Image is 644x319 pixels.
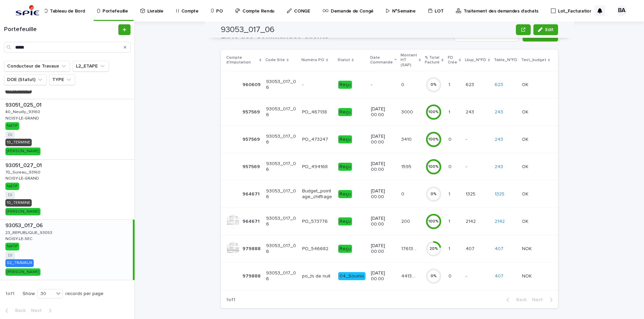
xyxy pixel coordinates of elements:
p: NOK [522,272,533,279]
p: Date Commande [370,54,393,67]
p: 93053_017_06 [266,216,297,227]
p: PO_467138 [302,109,333,115]
tr: 957569957569 93053_017_06PO_467138Reçu[DATE] 00:0030003000 100%11 243243 243 OKOK [221,98,561,126]
p: [DATE] 00:00 [371,270,396,282]
a: DI [8,133,12,137]
p: 979888 [242,272,262,279]
p: PO_473247 [302,137,333,142]
p: [DATE] 00:00 [371,216,396,227]
h1: Portefeuille [4,26,117,33]
div: Reçu [338,163,352,171]
button: Next [28,308,57,314]
span: Back [11,308,26,313]
p: [DATE] 00:00 [371,188,396,200]
tr: 957569957569 93053_017_06PO_473247Reçu[DATE] 00:0034103410 100%00 -- 243 OKOK [221,126,561,153]
p: 70_Sureau_93160 [5,169,42,175]
p: Show [23,291,35,297]
a: 2142 [495,219,505,224]
div: 10_TERMINE [5,139,32,146]
p: PO_546682 [302,246,333,252]
tr: 957569957569 93053_017_06PO_494168Reçu[DATE] 00:0015951595 100%00 -- 243 OKOK [221,153,561,180]
p: 2142 [466,217,477,224]
p: 957569 [242,135,261,142]
tr: 964671964671 93053_017_06PO_573776Reçu[DATE] 00:00200200 100%11 21422142 2142 OKOK [221,208,561,235]
p: 243 [466,108,475,115]
p: OK [522,135,530,142]
h2: 93053_017_06 [221,25,274,35]
p: 957569 [242,108,261,115]
p: 93051_027_01 [5,161,43,169]
p: Lkup_N°FD [465,56,486,64]
p: 93053_017_06 [266,161,297,172]
p: Statut [338,56,350,64]
p: NOK [522,245,533,252]
a: 243 [495,164,503,170]
button: Back [501,297,529,303]
p: 93053_017_06 [5,221,44,229]
div: NATIF [5,243,19,250]
p: 1595 [401,163,413,170]
span: Next [31,308,46,313]
p: FD Crée [448,54,457,67]
div: 30 [38,290,54,297]
div: 10_TERMINE [5,199,32,207]
p: 200 [401,217,411,224]
div: 02_TRAVAUX [5,259,34,267]
p: OK [522,81,530,88]
p: 3410 [401,135,413,142]
div: 100 % [426,137,442,142]
div: [PERSON_NAME] [5,208,40,215]
span: Edit [545,27,554,32]
img: svstPd6MQfCT1uX1QGkG [13,4,41,18]
a: DI [8,253,12,258]
p: 93053_017_06 [266,270,297,282]
p: 3000 [401,108,414,115]
p: [DATE] 00:00 [371,243,396,255]
p: Table_N°FD [494,56,517,64]
p: 93051_025_01 [5,101,43,108]
button: TYPE [49,74,75,85]
p: 1 [448,245,451,252]
a: 243 [495,109,503,115]
p: 0 [401,81,406,88]
div: BA [616,5,627,16]
p: 1 of 1 [221,292,241,308]
p: 979888 [242,245,262,252]
tr: 979888979888 93053_017_06po_ts de nuit04_Soumis[DATE] 00:004413.554413.55 0%00 -- 407 NOKNOK [221,262,561,290]
tr: 979888979888 93053_017_06PO_546682Reçu[DATE] 00:00176136.94176136.94 20%11 407407 407 NOKNOK [221,235,561,262]
p: 93053_017_06 [266,243,297,255]
p: 1 [448,217,451,224]
a: DI [8,193,12,197]
p: OK [522,190,530,197]
p: OK [522,108,530,115]
a: 1325 [495,191,504,197]
p: - [466,272,468,279]
p: 93053_017_06 [266,106,297,118]
p: Budget_pointage_chiffrage [302,188,333,200]
button: Next [529,297,558,303]
button: Conducteur de Travaux [4,61,70,72]
div: 0 % [426,274,442,278]
p: [DATE] 00:00 [371,161,396,172]
div: 100 % [426,164,442,169]
p: NOISY-LE-GRAND [5,175,40,181]
p: 1 [448,81,451,88]
div: Reçu [338,81,352,89]
button: L2_ETAPE [73,61,109,72]
p: - [302,82,333,88]
p: OK [522,217,530,224]
p: 623 [466,81,475,88]
a: 623 [495,82,503,88]
div: NATIF [5,122,19,130]
p: NOISY-LE-SEC [5,235,34,241]
a: 243 [495,137,503,142]
p: 93053_017_06 [266,134,297,145]
div: Reçu [338,108,352,116]
div: NATIF [5,183,19,190]
button: DOE (Statut) [4,74,47,85]
a: 407 [495,246,503,252]
button: Edit [533,24,558,35]
p: [DATE] 00:00 [371,134,396,145]
p: % Total Facturé [425,54,440,67]
div: Reçu [338,217,352,226]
